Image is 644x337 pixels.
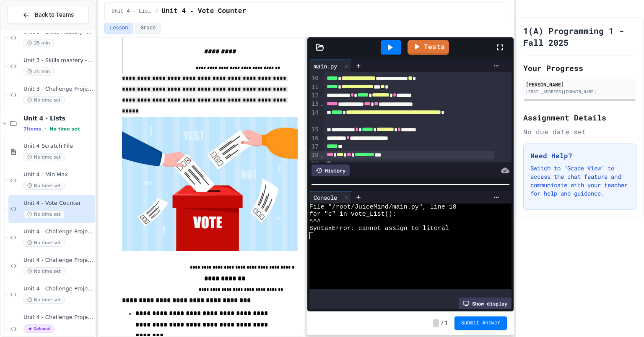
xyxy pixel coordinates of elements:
[309,204,457,211] span: File "/root/JuiceMind/main.py", line 18
[23,210,65,218] span: No time set
[530,164,629,198] p: Switch to "Grade View" to access the chat feature and communicate with your teacher for help and ...
[309,60,352,72] div: main.py
[23,285,93,293] span: Unit 4 - Challenge Project - Python Word Counter
[23,228,93,235] span: Unit 4 - Challenge Project - Gimkit random name generator
[309,160,320,168] div: 19
[23,296,65,304] span: No time set
[23,200,93,207] span: Unit 4 - Vote Counter
[161,6,246,16] span: Unit 4 - Vote Counter
[526,81,634,88] div: [PERSON_NAME]
[523,25,636,48] h1: 1(A) Programming 1 - Fall 2025
[433,319,439,327] span: -
[23,182,65,190] span: No time set
[23,171,93,178] span: Unit 4 - Min Max
[309,225,449,232] span: SyntaxError: cannot assign to literal
[445,320,448,327] span: 1
[23,126,41,132] span: 7 items
[23,257,93,264] span: Unit 4 - Challenge Projects - Quizlet - Even groups
[23,96,65,104] span: No time set
[309,193,341,202] div: Console
[23,267,65,275] span: No time set
[309,91,320,100] div: 12
[104,23,133,34] button: Lesson
[309,151,320,159] div: 18
[309,74,320,83] div: 10
[459,298,512,309] div: Show display
[461,320,501,327] span: Submit Answer
[49,126,80,132] span: No time set
[454,316,507,330] button: Submit Answer
[523,127,636,137] div: No due date set
[309,211,396,218] span: for "c" in vote_List():
[309,125,320,134] div: 15
[23,57,93,64] span: Unit 3 - Skills mastery - Guess the Word
[320,100,324,107] span: Fold line
[23,324,55,333] span: Optional
[523,62,636,74] h2: Your Progress
[23,115,93,122] span: Unit 4 - Lists
[23,86,93,93] span: Unit 3 - Challenge Project - 3 player Rock Paper Scissors
[112,8,152,15] span: Unit 4 - Lists
[312,165,350,176] div: History
[135,23,161,34] button: Grade
[23,143,93,150] span: Unit 4 Scratch File
[23,68,54,76] span: 25 min
[309,62,341,71] div: main.py
[309,109,320,126] div: 14
[155,8,158,15] span: /
[309,143,320,151] div: 17
[23,314,93,321] span: Unit 4 - Challenge Project - Grade Calculator
[526,89,634,95] div: [EMAIL_ADDRESS][DOMAIN_NAME]
[309,83,320,91] div: 11
[23,39,54,47] span: 25 min
[441,320,444,327] span: /
[23,239,65,247] span: No time set
[8,6,88,24] button: Back to Teams
[408,40,449,55] a: Tests
[523,112,636,123] h2: Assignment Details
[23,153,65,161] span: No time set
[530,151,629,161] h3: Need Help?
[320,152,324,159] span: Fold line
[309,191,352,204] div: Console
[309,100,320,108] div: 13
[309,218,321,225] span: ^^^
[44,125,46,132] span: •
[35,10,74,19] span: Back to Teams
[309,134,320,143] div: 16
